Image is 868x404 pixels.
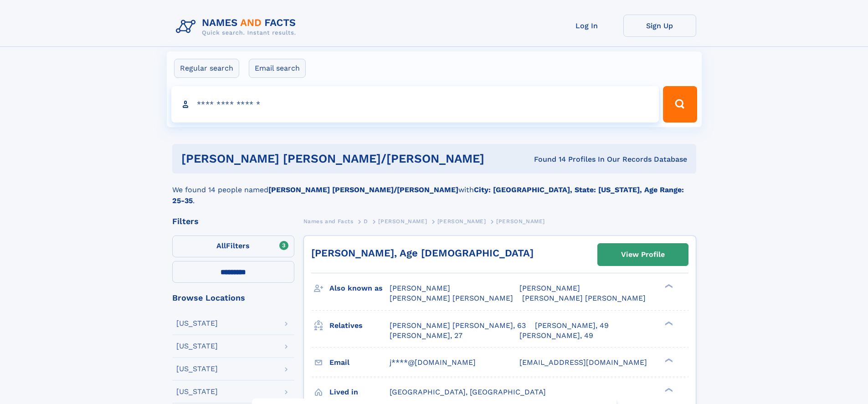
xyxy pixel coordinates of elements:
a: [PERSON_NAME] [437,215,486,227]
h3: Lived in [329,384,390,400]
span: [PERSON_NAME] [519,284,580,292]
label: Filters [172,235,294,257]
a: [PERSON_NAME], 49 [535,321,609,331]
div: ❯ [663,387,673,393]
div: ❯ [663,357,673,363]
label: Email search [249,59,306,78]
input: search input [171,86,659,123]
div: [US_STATE] [176,365,218,373]
div: [US_STATE] [176,343,218,350]
div: [US_STATE] [176,320,218,327]
h1: [PERSON_NAME] [PERSON_NAME]/[PERSON_NAME] [181,153,509,164]
a: [PERSON_NAME] [378,215,427,227]
span: [EMAIL_ADDRESS][DOMAIN_NAME] [519,358,647,367]
a: D [364,215,368,227]
span: [PERSON_NAME] [378,218,427,225]
span: D [364,218,368,225]
span: [PERSON_NAME] [437,218,486,225]
a: [PERSON_NAME] [PERSON_NAME], 63 [390,321,526,331]
span: [PERSON_NAME] [390,284,450,292]
span: [PERSON_NAME] [PERSON_NAME] [390,294,513,302]
div: Filters [172,217,294,225]
label: Regular search [174,59,239,78]
a: View Profile [598,244,688,266]
a: [PERSON_NAME], 49 [519,331,593,341]
a: Log In [550,15,623,37]
div: [US_STATE] [176,388,218,395]
span: All [216,241,226,250]
a: [PERSON_NAME], 27 [390,331,462,341]
h3: Relatives [329,318,390,333]
div: Browse Locations [172,294,294,302]
b: City: [GEOGRAPHIC_DATA], State: [US_STATE], Age Range: 25-35 [172,185,684,205]
a: Names and Facts [303,215,354,227]
div: ❯ [663,283,673,289]
span: [GEOGRAPHIC_DATA], [GEOGRAPHIC_DATA] [390,388,546,396]
div: We found 14 people named with . [172,174,696,206]
div: View Profile [621,244,665,265]
h3: Also known as [329,281,390,296]
div: Found 14 Profiles In Our Records Database [509,154,687,164]
a: Sign Up [623,15,696,37]
b: [PERSON_NAME] [PERSON_NAME]/[PERSON_NAME] [268,185,458,194]
img: Logo Names and Facts [172,15,303,39]
h3: Email [329,355,390,370]
div: ❯ [663,320,673,326]
a: [PERSON_NAME], Age [DEMOGRAPHIC_DATA] [311,247,534,259]
span: [PERSON_NAME] [496,218,545,225]
button: Search Button [663,86,697,123]
span: [PERSON_NAME] [PERSON_NAME] [522,294,646,302]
